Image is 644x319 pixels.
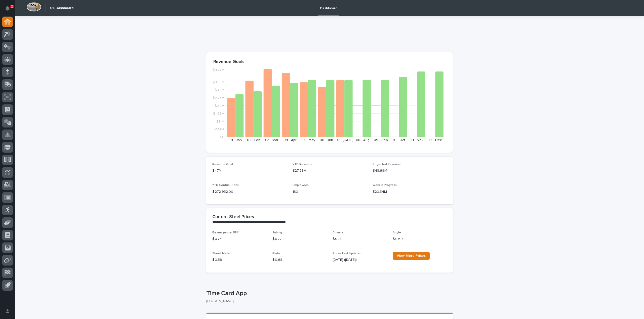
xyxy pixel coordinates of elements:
text: 03 - Mar [265,138,278,142]
tspan: $4.77M [213,68,224,72]
tspan: $2.2M [215,104,224,107]
img: Workspace Logo [26,2,41,12]
text: 05 - May [301,138,315,142]
text: 09 - Sep [374,138,388,142]
h2: 01. Dashboard [50,6,73,10]
text: 07 - [DATE] [336,138,353,142]
span: Employees [293,184,309,187]
p: Time Card App [206,290,451,297]
span: Tubing [272,231,282,234]
div: Notifications2 [6,6,13,14]
text: 08 - Aug [356,138,370,142]
tspan: $2.75M [213,96,224,100]
text: 06 - Jun [320,138,333,142]
p: $48.69M [373,168,447,173]
p: [DATE] ([DATE]) [333,257,387,263]
a: View More Prices [393,252,430,260]
span: View More Prices [397,254,426,258]
text: 01 - Jan [229,138,242,142]
p: [PERSON_NAME] [206,299,449,303]
p: 180 [293,189,367,195]
p: $20.34M [373,189,447,195]
text: 11 - Nov [411,138,423,142]
tspan: $550K [214,127,224,131]
p: $ 0.68 [272,257,327,263]
tspan: $1.65M [213,112,224,115]
p: $ 0.69 [393,236,447,242]
text: 12 - Dec [429,138,442,142]
span: Channel [333,231,344,234]
span: YTD Contributions [212,184,239,187]
button: Notifications [2,3,13,14]
span: Sheet Metal [212,252,230,255]
p: $47M [212,168,287,173]
span: Beams (under 55#) [212,231,239,234]
p: 2 [11,5,13,8]
text: 04 - Apr [284,138,297,142]
p: Revenue Goals [213,59,446,65]
text: 02 - Feb [247,138,260,142]
span: YTD Revenue [293,163,312,166]
span: Revenue Goal [212,163,233,166]
span: Work in Progress [373,184,397,187]
p: $ 0.59 [212,257,266,263]
p: $ 0.71 [333,236,387,242]
span: Projected Revenue [373,163,401,166]
p: $ 0.77 [272,236,327,242]
p: $ 272,932.00 [212,189,287,195]
p: $27.29M [293,168,367,173]
tspan: $0 [220,135,224,139]
tspan: $3.3M [215,88,224,92]
span: Prices Last Updated [333,252,361,255]
h2: Current Steel Prices [212,214,254,220]
span: Plate [272,252,280,255]
tspan: $3.85M [213,81,224,84]
text: 10 - Oct [393,138,405,142]
p: $ 0.74 [212,236,266,242]
span: Angle [393,231,401,234]
tspan: $1.1M [216,119,224,123]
